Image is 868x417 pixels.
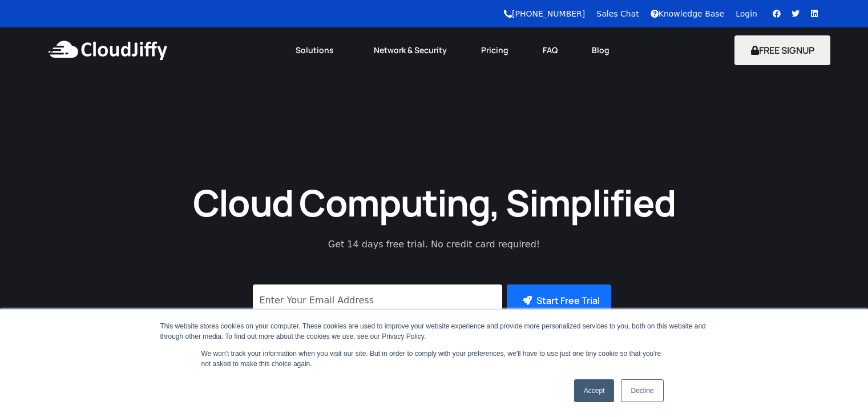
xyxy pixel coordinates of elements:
a: Accept [574,379,615,402]
input: Enter Your Email Address [253,284,502,316]
a: [PHONE_NUMBER] [504,9,585,18]
div: This website stores cookies on your computer. These cookies are used to improve your website expe... [160,321,708,342]
p: We won't track your information when you visit our site. But in order to comply with your prefere... [201,348,667,369]
button: FREE SIGNUP [734,35,831,65]
a: Pricing [464,38,526,63]
a: Login [736,9,757,18]
a: Blog [575,38,627,63]
a: Solutions [278,38,357,63]
a: FREE SIGNUP [734,44,831,57]
p: Get 14 days free trial. No credit card required! [277,238,591,251]
a: Knowledge Base [651,9,725,18]
button: Start Free Trial [507,284,611,316]
a: Decline [621,379,663,402]
a: Network & Security [357,38,464,63]
a: Sales Chat [596,9,639,18]
h1: Cloud Computing, Simplified [177,179,691,226]
a: FAQ [526,38,575,63]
